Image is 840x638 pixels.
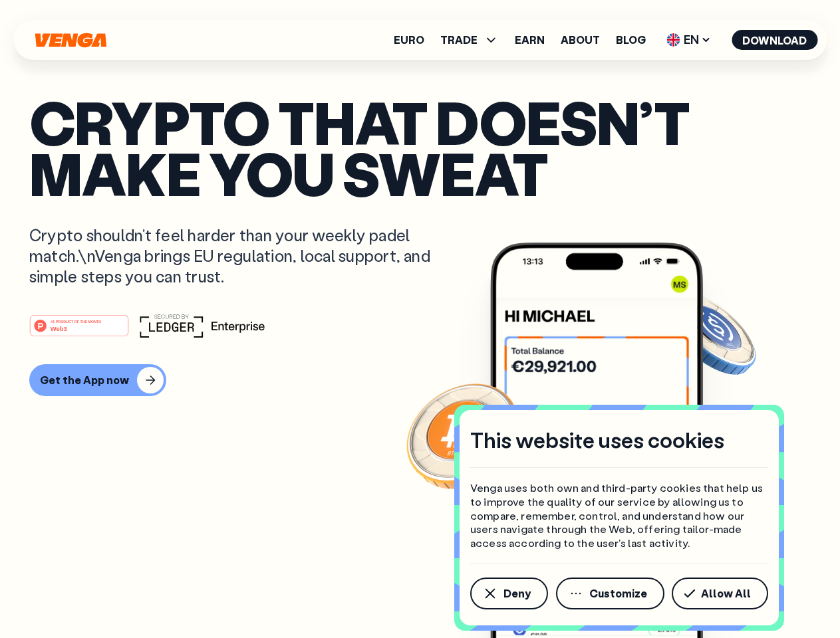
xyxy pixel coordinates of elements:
span: EN [662,29,716,51]
h4: This website uses cookies [470,426,724,454]
img: flag-uk [666,33,680,47]
span: TRADE [440,35,478,45]
span: TRADE [440,32,499,48]
img: Bitcoin [404,375,523,495]
button: Get the App now [29,364,166,396]
img: USDC coin [663,286,759,381]
tspan: #1 PRODUCT OF THE MONTH [51,319,101,323]
button: Deny [470,578,548,609]
p: Crypto that doesn’t make you sweat [29,96,811,198]
a: Blog [616,35,646,45]
span: Deny [503,588,531,599]
a: Get the App now [29,364,811,396]
a: Earn [515,35,545,45]
a: About [561,35,600,45]
svg: Home [33,33,108,48]
p: Venga uses both own and third-party cookies that help us to improve the quality of our service by... [470,481,768,550]
tspan: Web3 [51,324,67,332]
a: #1 PRODUCT OF THE MONTHWeb3 [29,322,129,340]
div: Get the App now [40,373,129,387]
button: Download [732,30,817,50]
span: Customize [589,588,647,599]
span: Allow All [701,588,751,599]
button: Customize [556,578,664,609]
button: Allow All [672,578,768,609]
p: Crypto shouldn’t feel harder than your weekly padel match.\nVenga brings EU regulation, local sup... [29,225,450,287]
a: Euro [394,35,424,45]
